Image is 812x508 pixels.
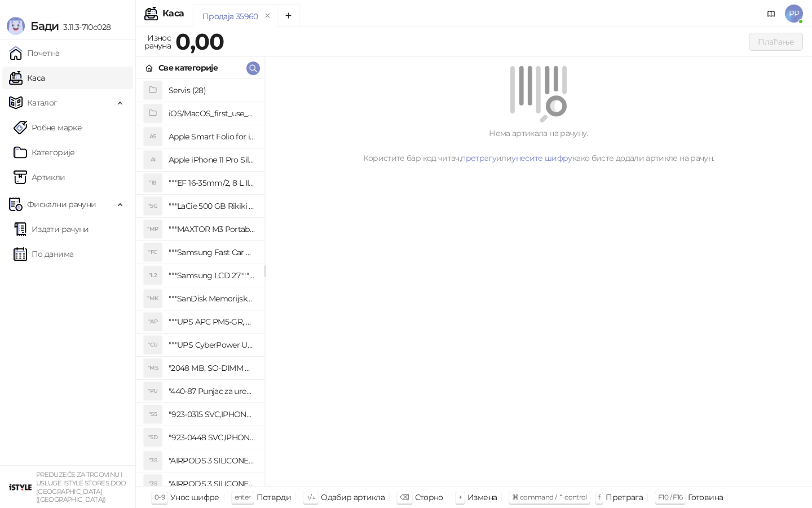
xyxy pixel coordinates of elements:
h4: """Samsung Fast Car Charge Adapter, brzi auto punja_, boja crna""" [169,243,255,261]
span: Каталог [27,91,58,114]
h4: "923-0315 SVC,IPHONE 5/5S BATTERY REMOVAL TRAY Držač za iPhone sa kojim se otvara display [169,405,255,423]
div: "AP [144,313,162,331]
h4: Servis (28) [169,81,255,99]
span: 3.11.3-710c028 [59,22,111,32]
a: Робне марке [14,116,82,139]
h4: """UPS CyberPower UT650EG, 650VA/360W , line-int., s_uko, desktop""" [169,336,255,354]
span: Бади [30,19,59,33]
span: enter [235,493,251,501]
div: "3S [144,475,162,493]
span: + [458,493,462,501]
h4: iOS/MacOS_first_use_assistance (4) [169,104,255,122]
span: ↑/↓ [306,493,315,501]
h4: """SanDisk Memorijska kartica 256GB microSDXC sa SD adapterom SDSQXA1-256G-GN6MA - Extreme PLUS, ... [169,290,255,308]
a: Документација [762,5,780,23]
button: Add tab [277,5,299,27]
a: Каса [9,67,45,89]
div: grid [136,79,264,486]
div: "SD [144,428,162,446]
h4: """LaCie 500 GB Rikiki USB 3.0 / Ultra Compact & Resistant aluminum / USB 3.0 / 2.5""""""" [169,197,255,215]
div: Све категорије [158,62,218,74]
h4: """UPS APC PM5-GR, Essential Surge Arrest,5 utic_nica""" [169,313,255,331]
button: remove [261,11,275,21]
h4: "AIRPODS 3 SILICONE CASE BLACK" [169,452,255,470]
h4: """EF 16-35mm/2, 8 L III USM""" [169,174,255,192]
h4: Apple Smart Folio for iPad mini (A17 Pro) - Sage [169,128,255,146]
div: Нема артикала на рачуну. Користите бар код читач, или како бисте додали артикле на рачун. [279,127,798,164]
h4: "440-87 Punjac za uredjaje sa micro USB portom 4/1, Stand." [169,382,255,400]
div: Претрага [606,490,643,505]
span: ⌫ [400,493,409,501]
button: Плаћање [749,33,803,51]
div: Измена [467,490,497,505]
a: Почетна [9,42,60,64]
span: ⌘ command / ⌃ control [512,493,587,501]
h4: "AIRPODS 3 SILICONE CASE BLUE" [169,475,255,493]
span: 0-9 [155,493,165,501]
div: Готовина [688,490,723,505]
h4: """MAXTOR M3 Portable 2TB 2.5"""" crni eksterni hard disk HX-M201TCB/GM""" [169,220,255,238]
a: ArtikliАртикли [14,166,65,189]
div: "18 [144,174,162,192]
a: Категорије [14,141,75,164]
div: Износ рачуна [142,30,173,53]
a: унесите шифру [511,153,572,163]
div: "5G [144,197,162,215]
span: Фискални рачуни [27,193,96,216]
small: PREDUZEĆE ZA TRGOVINU I USLUGE ISTYLE STORES DOO [GEOGRAPHIC_DATA] ([GEOGRAPHIC_DATA]) [36,471,126,503]
div: Одабир артикла [321,490,385,505]
span: f [598,493,600,501]
span: PP [785,5,803,23]
img: 64x64-companyLogo-77b92cf4-9946-4f36-9751-bf7bb5fd2c7d.png [9,476,32,498]
span: F10 / F16 [658,493,682,501]
div: "3S [144,452,162,470]
h4: "2048 MB, SO-DIMM DDRII, 667 MHz, Napajanje 1,8 0,1 V, Latencija CL5" [169,359,255,377]
a: По данима [14,243,73,265]
div: "MK [144,290,162,308]
h4: Apple iPhone 11 Pro Silicone Case - Black [169,151,255,169]
img: Logo [7,17,25,35]
div: "L2 [144,266,162,284]
div: "PU [144,382,162,400]
div: Потврди [257,490,292,505]
a: Издати рачуни [14,218,89,240]
div: Продаја 35960 [202,10,258,23]
div: "MP [144,220,162,238]
div: Унос шифре [170,490,219,505]
div: "S5 [144,405,162,423]
a: претрагу [461,153,496,163]
div: "MS [144,359,162,377]
div: "CU [144,336,162,354]
h4: """Samsung LCD 27"""" C27F390FHUXEN""" [169,266,255,284]
div: Каса [162,9,184,18]
div: Сторно [415,490,443,505]
strong: 0,00 [175,28,224,55]
div: "FC [144,243,162,261]
div: AI [144,151,162,169]
h4: "923-0448 SVC,IPHONE,TOURQUE DRIVER KIT .65KGF- CM Šrafciger " [169,428,255,446]
div: AS [144,128,162,146]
